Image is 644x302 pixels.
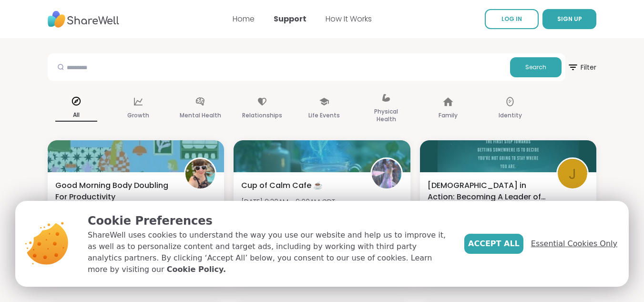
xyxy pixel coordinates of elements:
[557,15,582,23] span: SIGN UP
[88,212,449,229] p: Cookie Preferences
[428,180,546,203] span: [DEMOGRAPHIC_DATA] in Action: Becoming A Leader of Self
[485,9,539,29] a: LOG IN
[241,180,323,191] span: Cup of Calm Cafe ☕️
[525,63,546,72] span: Search
[233,13,255,24] a: Home
[88,229,449,275] p: ShareWell uses cookies to understand the way you use our website and help us to improve it, as we...
[569,163,576,185] span: J
[567,56,596,79] span: Filter
[127,110,149,121] p: Growth
[167,264,226,275] a: Cookie Policy.
[241,197,335,207] span: [DATE] 8:30AM - 9:00AM CDT
[55,180,174,203] span: Good Morning Body Doubling For Productivity
[501,15,522,23] span: LOG IN
[464,234,523,254] button: Accept All
[274,13,307,24] a: Support
[326,13,372,24] a: How It Works
[308,110,340,121] p: Life Events
[567,53,596,81] button: Filter
[242,110,282,121] p: Relationships
[55,109,97,122] p: All
[542,9,596,29] button: SIGN UP
[499,110,522,121] p: Identity
[180,110,221,121] p: Mental Health
[468,238,520,250] span: Accept All
[185,159,215,188] img: Adrienne_QueenOfTheDawn
[531,238,617,250] span: Essential Cookies Only
[439,110,458,121] p: Family
[48,6,119,32] img: ShareWell Nav Logo
[510,57,562,77] button: Search
[365,106,407,125] p: Physical Health
[372,159,401,188] img: lyssa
